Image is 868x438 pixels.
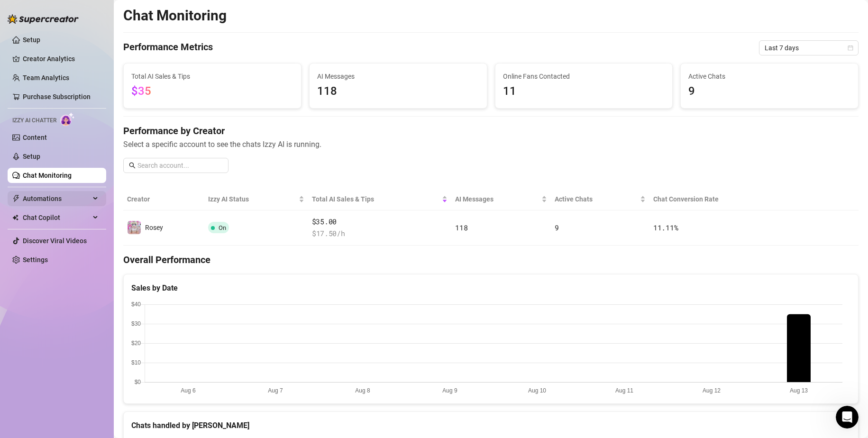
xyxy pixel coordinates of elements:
[12,116,56,125] span: Izzy AI Chatter
[312,194,440,204] span: Total AI Sales & Tips
[157,319,175,326] span: News
[219,224,226,231] span: On
[23,153,40,160] a: Setup
[18,41,29,52] div: J
[23,256,48,264] a: Settings
[123,188,204,210] th: Creator
[53,319,89,326] span: Messages
[23,93,91,100] a: Purchase Subscription
[649,188,785,210] th: Chat Conversion Rate
[653,223,678,232] span: 11.11 %
[23,172,72,179] a: Chat Monitoring
[131,84,151,98] span: $35
[455,223,467,232] span: 118
[836,406,859,429] iframe: Intercom live chat
[23,74,69,82] a: Team Analytics
[23,134,47,141] a: Content
[131,71,293,82] span: Total AI Sales & Tips
[848,45,853,51] span: calendar
[123,253,859,266] h4: Overall Performance
[551,188,649,210] th: Active Chats
[451,188,551,210] th: AI Messages
[12,195,20,202] span: thunderbolt
[60,112,75,126] img: AI Chatter
[91,77,118,87] div: • 4h ago
[123,7,227,25] h2: Chat Monitoring
[688,71,850,82] span: Active Chats
[91,112,121,122] div: • 20h ago
[503,82,665,100] span: 11
[14,33,25,45] img: Giselle avatar
[312,228,448,239] span: $ 17.50 /h
[131,282,850,294] div: Sales by Date
[688,82,850,100] span: 9
[23,36,40,44] a: Setup
[11,102,30,121] div: Profile image for Tanya
[9,41,21,52] img: Ella avatar
[23,191,90,206] span: Automations
[70,4,121,20] h1: Messages
[503,71,665,82] span: Online Fans Contacted
[131,420,850,431] div: Chats handled by [PERSON_NAME]
[123,124,859,137] h4: Performance by Creator
[142,296,190,334] button: News
[12,214,18,221] img: Chat Copilot
[308,188,452,210] th: Total AI Sales & Tips
[145,224,163,231] span: Rosey
[555,194,638,204] span: Active Chats
[14,319,33,326] span: Home
[317,82,479,100] span: 118
[129,162,136,169] span: search
[312,216,448,228] span: $35.00
[8,14,79,24] img: logo-BBDzfeDw.svg
[23,237,87,245] a: Discover Viral Videos
[34,68,540,75] span: Hi [PERSON_NAME] is now active on your account and ready to be turned on. Let me know if you need...
[765,41,853,55] span: Last 7 days
[11,67,30,86] img: Profile image for Ella
[204,188,308,210] th: Izzy AI Status
[208,194,297,204] span: Izzy AI Status
[111,319,126,326] span: Help
[128,221,141,234] img: Rosey
[34,77,89,87] div: [PERSON_NAME]
[23,51,99,66] a: Creator Analytics
[47,296,95,334] button: Messages
[123,40,213,55] h4: Performance Metrics
[555,223,559,232] span: 9
[31,42,84,52] div: 🌟 Supercreator
[34,112,89,122] div: [PERSON_NAME]
[455,194,539,204] span: AI Messages
[95,296,142,334] button: Help
[317,71,479,82] span: AI Messages
[23,210,90,225] span: Chat Copilot
[86,42,113,52] div: • 1h ago
[123,138,859,150] span: Select a specific account to see the chats Izzy AI is running.
[44,267,146,286] button: Send us a message
[137,160,223,171] input: Search account...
